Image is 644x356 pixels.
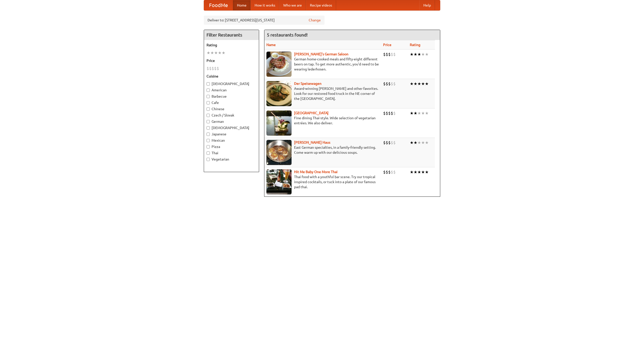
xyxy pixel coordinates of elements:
li: $ [212,66,214,71]
label: Chinese [207,106,256,111]
h5: Cuisine [207,74,256,79]
a: How it works [251,0,279,10]
li: $ [391,81,393,87]
li: ★ [421,169,425,175]
a: FoodMe [204,0,233,10]
a: [GEOGRAPHIC_DATA] [294,111,329,115]
li: ★ [425,81,429,87]
li: ★ [214,50,218,56]
p: Thai food with a youthful bar scene. Try our tropical inspired cocktails, or tuck into a plate of... [266,174,379,189]
li: $ [217,66,219,71]
p: East German specialties, in a family-friendly setting. Come warm up with our delicious soups. [266,145,379,155]
li: $ [391,52,393,57]
li: $ [383,169,386,175]
li: $ [383,140,386,145]
input: [DEMOGRAPHIC_DATA] [207,82,210,86]
li: $ [393,169,396,175]
li: $ [386,169,388,175]
li: $ [386,52,388,57]
h4: Filter Restaurants [204,30,259,40]
a: Der Speisewagen [294,82,321,86]
a: Home [233,0,251,10]
input: American [207,89,210,92]
li: ★ [421,52,425,57]
input: Cafe [207,101,210,104]
label: [DEMOGRAPHIC_DATA] [207,125,256,130]
input: Thai [207,151,210,155]
li: ★ [210,50,214,56]
label: American [207,88,256,93]
li: ★ [425,52,429,57]
label: Japanese [207,132,256,137]
li: ★ [417,140,421,145]
li: $ [214,66,217,71]
li: ★ [410,52,414,57]
li: ★ [207,50,210,56]
li: ★ [222,50,225,56]
ng-pluralize: 5 restaurants found! [267,32,308,37]
li: $ [388,52,391,57]
input: Czech / Slovak [207,114,210,117]
div: Deliver to: [STREET_ADDRESS][US_STATE] [204,16,325,25]
img: satay.jpg [266,110,292,136]
p: Award-winning [PERSON_NAME] and other favorites. Look for our restored food truck in the NE corne... [266,86,379,101]
a: Price [383,43,391,47]
li: ★ [410,140,414,145]
input: [DEMOGRAPHIC_DATA] [207,126,210,130]
li: ★ [421,140,425,145]
li: $ [383,110,386,116]
li: ★ [414,140,417,145]
li: ★ [417,81,421,87]
p: Fine dining Thai-style. Wide selection of vegetarian entrées. We also deliver. [266,115,379,126]
label: Barbecue [207,94,256,99]
img: kohlhaus.jpg [266,140,292,165]
a: Name [266,43,276,47]
li: $ [393,52,396,57]
li: ★ [421,110,425,116]
li: ★ [414,110,417,116]
li: $ [388,110,391,116]
li: ★ [414,52,417,57]
li: $ [393,140,396,145]
input: German [207,120,210,123]
li: ★ [414,169,417,175]
label: German [207,119,256,124]
a: Who we are [279,0,306,10]
label: Mexican [207,138,256,143]
li: $ [386,81,388,87]
img: esthers.jpg [266,52,292,77]
a: Change [309,18,321,23]
input: Chinese [207,107,210,111]
a: Help [419,0,435,10]
label: Vegetarian [207,157,256,162]
li: $ [393,110,396,116]
li: $ [388,140,391,145]
li: ★ [410,81,414,87]
li: $ [207,66,209,71]
h5: Price [207,58,256,63]
li: $ [393,81,396,87]
li: ★ [218,50,222,56]
li: $ [386,110,388,116]
li: $ [391,110,393,116]
li: ★ [414,81,417,87]
a: Recipe videos [306,0,336,10]
li: ★ [425,110,429,116]
li: ★ [410,110,414,116]
li: ★ [417,52,421,57]
input: Barbecue [207,95,210,98]
b: Hit Me Baby One More Thai [294,170,338,174]
a: Rating [410,43,420,47]
li: $ [386,140,388,145]
li: ★ [417,169,421,175]
a: [PERSON_NAME] Haus [294,140,330,144]
label: Thai [207,150,256,155]
a: [PERSON_NAME]'s German Saloon [294,52,348,56]
input: Vegetarian [207,158,210,161]
li: ★ [410,169,414,175]
input: Pizza [207,145,210,148]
